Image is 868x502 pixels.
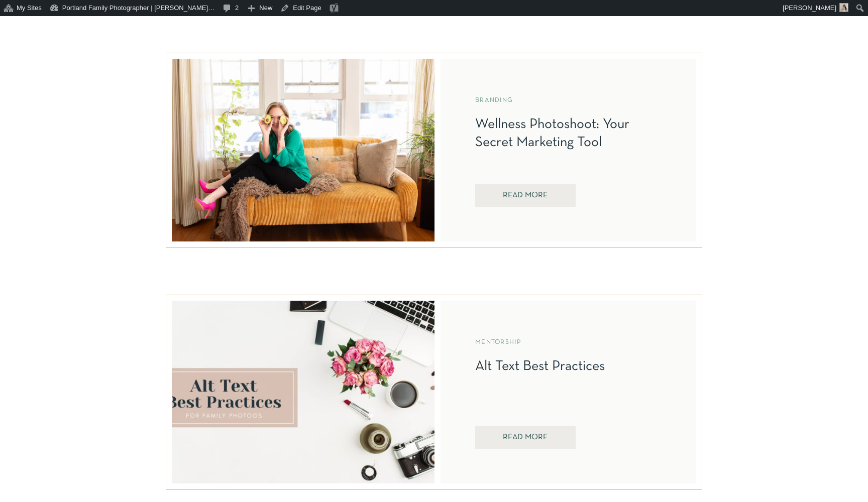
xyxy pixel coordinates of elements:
a: Branding [475,97,513,103]
a: Mentorship [475,339,521,345]
a: REad More [489,433,561,443]
a: Wellness Photoshoot: Your Secret Marketing Tool [475,118,629,149]
span: [PERSON_NAME] [783,4,836,12]
a: REad More [489,191,561,201]
img: Physician sitting on a couch with avocados in front of her eyes. [172,59,435,241]
a: Alt Text Best Practices [475,360,605,373]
